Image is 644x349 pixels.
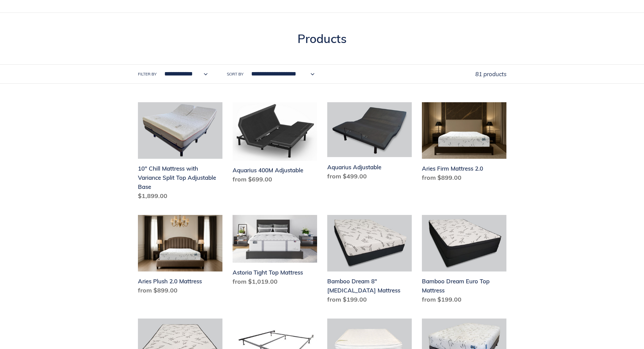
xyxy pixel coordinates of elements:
[297,31,347,46] span: Products
[422,102,506,185] a: Aries Firm Mattress 2.0
[233,102,317,187] a: Aquarius 400M Adjustable
[475,70,506,78] span: 81 products
[233,215,317,289] a: Astoria Tight Top Mattress
[327,102,412,183] a: Aquarius Adjustable
[138,102,222,203] a: 10" Chill Mattress with Variance Split Top Adjustable Base
[138,71,157,77] label: Filter by
[422,215,506,307] a: Bamboo Dream Euro Top Mattress
[227,71,243,77] label: Sort by
[138,215,222,298] a: Aries Plush 2.0 Mattress
[327,215,412,307] a: Bamboo Dream 8" Memory Foam Mattress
